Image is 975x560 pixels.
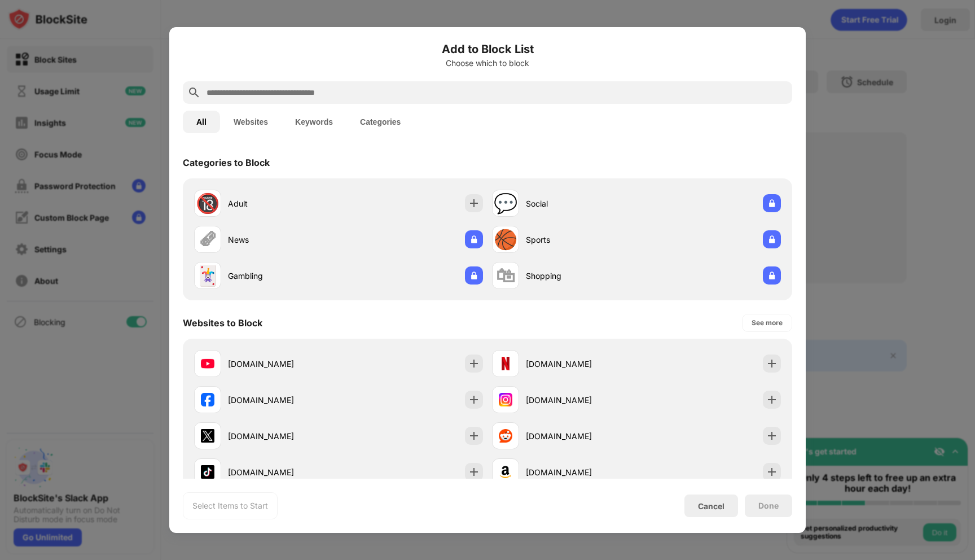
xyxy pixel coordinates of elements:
div: [DOMAIN_NAME] [228,394,339,406]
div: Social [526,198,636,209]
img: favicons [201,465,214,479]
div: News [228,234,339,246]
div: [DOMAIN_NAME] [526,466,636,478]
img: favicons [499,393,512,406]
div: 🗞 [198,228,217,251]
div: [DOMAIN_NAME] [228,466,339,478]
div: [DOMAIN_NAME] [526,358,636,370]
div: Websites to Block [183,317,262,329]
img: favicons [499,357,512,370]
div: Categories to Block [183,157,270,168]
button: Categories [346,111,414,133]
div: Cancel [698,501,724,511]
div: Adult [228,198,339,209]
img: favicons [201,357,214,370]
div: [DOMAIN_NAME] [526,394,636,406]
div: 🃏 [196,264,219,287]
div: 💬 [494,192,517,215]
div: 🔞 [196,192,219,215]
div: Gambling [228,270,339,282]
img: favicons [499,465,512,479]
img: favicons [499,429,512,443]
div: 🏀 [494,228,517,251]
div: Shopping [526,270,636,282]
div: Sports [526,234,636,246]
button: All [183,111,220,133]
button: Websites [220,111,282,133]
div: See more [752,317,783,329]
button: Keywords [282,111,346,133]
img: search.svg [187,86,201,99]
div: Done [758,501,779,510]
div: Choose which to block [183,59,792,68]
div: [DOMAIN_NAME] [526,430,636,442]
img: favicons [201,429,214,443]
div: 🛍 [496,264,515,287]
div: Select Items to Start [192,500,268,511]
h6: Add to Block List [183,41,792,58]
img: favicons [201,393,214,406]
div: [DOMAIN_NAME] [228,430,339,442]
div: [DOMAIN_NAME] [228,358,339,370]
